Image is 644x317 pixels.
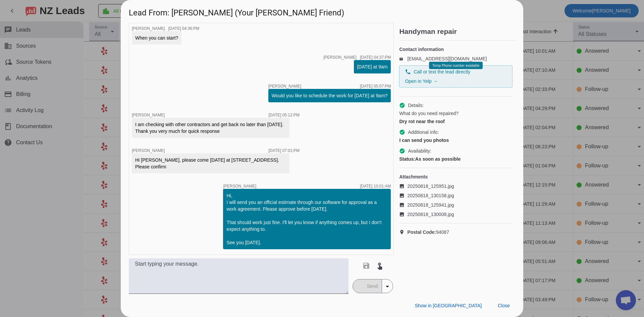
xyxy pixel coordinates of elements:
span: [PERSON_NAME] [132,26,165,31]
h4: Contact information [399,46,513,53]
span: 20250818_125941.jpg [407,202,454,208]
div: [DATE] 04:36:PM [168,27,199,31]
span: 20250818_125951.jpg [407,183,454,190]
strong: Postal Code: [407,229,436,235]
mat-icon: check_circle [399,148,405,154]
div: [DATE] at 9am [357,63,388,70]
div: Would you like to schedule the work for [DATE] at 9am? [272,92,388,99]
a: 20250818_125941.jpg [399,202,513,208]
h2: Handyman repair [399,28,515,35]
h4: Attachments [399,173,513,180]
span: [PERSON_NAME] [323,55,357,59]
mat-icon: image [399,193,407,198]
mat-icon: location_on [399,229,407,235]
span: Call or text the lead directly [414,68,470,75]
div: [DATE] 05:07:PM [360,84,391,88]
a: Open in Yelp → [405,78,437,84]
span: [PERSON_NAME] [268,84,302,88]
span: Availability: [408,148,431,154]
div: When you can start? [135,35,178,41]
div: [DATE] 04:37:PM [360,55,391,59]
mat-icon: phone [405,69,411,75]
mat-icon: check_circle [399,129,405,135]
mat-icon: arrow_drop_down [383,282,391,290]
button: Close [492,300,515,312]
div: [DATE] 05:12:PM [269,113,300,117]
div: I am checking with other contractors and get back no later than [DATE]. Thank you very much for q... [135,121,286,135]
span: Show in [GEOGRAPHIC_DATA] [415,303,482,308]
mat-icon: check_circle [399,102,405,108]
span: [PERSON_NAME] [132,148,165,153]
button: Show in [GEOGRAPHIC_DATA] [410,300,487,312]
span: What do you need repaired? [399,110,459,117]
mat-icon: image [399,183,407,189]
a: [EMAIL_ADDRESS][DOMAIN_NAME] [407,56,487,61]
a: 20250818_125951.jpg [399,183,513,190]
span: 20250818_130158.jpg [407,192,454,199]
a: 20250818_130158.jpg [399,192,513,199]
span: 20250818_130008.jpg [407,211,454,218]
span: 94087 [407,229,449,235]
div: I can send you photos [399,137,513,144]
div: As soon as possible [399,156,513,162]
div: Hi [PERSON_NAME], please come [DATE] at [STREET_ADDRESS]. Please confirm [135,157,286,170]
div: [DATE] 07:01:PM [269,149,300,153]
div: Dry rot near the roof [399,118,513,125]
mat-icon: image [399,202,407,208]
span: Details: [408,102,424,109]
mat-icon: image [399,212,407,217]
span: Close [498,303,510,308]
div: [DATE] 10:01:AM [360,184,391,188]
a: 20250818_130008.jpg [399,211,513,218]
mat-icon: email [399,57,407,60]
mat-icon: touch_app [376,262,384,270]
span: Temp Phone number available [432,64,479,67]
span: [PERSON_NAME] [132,113,165,117]
span: [PERSON_NAME] [223,184,256,188]
strong: Status: [399,156,415,162]
span: Additional info: [408,129,439,136]
div: Hi, I will send you an official estimate through our software for approval as a work agreement. P... [226,192,387,246]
